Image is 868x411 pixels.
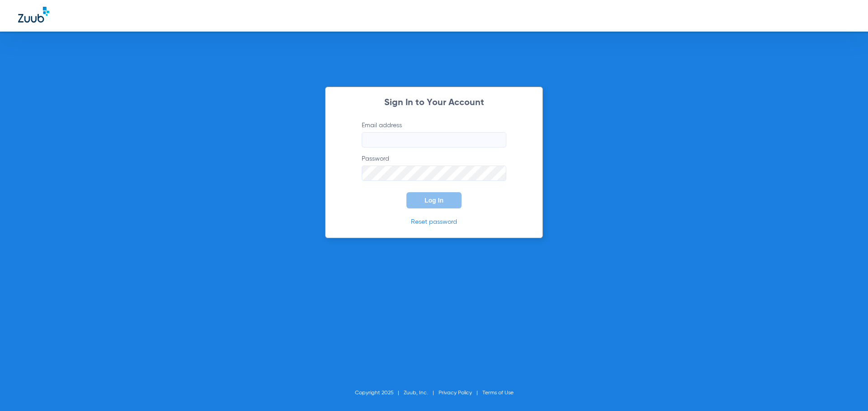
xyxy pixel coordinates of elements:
li: Copyright 2025 [355,388,404,397]
h2: Sign In to Your Account [348,98,520,107]
a: Terms of Use [482,390,514,396]
img: Zuub Logo [18,7,49,23]
label: Password [362,154,506,181]
li: Zuub, Inc. [404,388,439,397]
a: Privacy Policy [439,390,472,396]
label: Email address [362,121,506,148]
input: Password [362,166,506,181]
a: Reset password [411,219,457,225]
input: Email address [362,132,506,148]
button: Log In [406,192,462,208]
span: Log In [425,197,443,204]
